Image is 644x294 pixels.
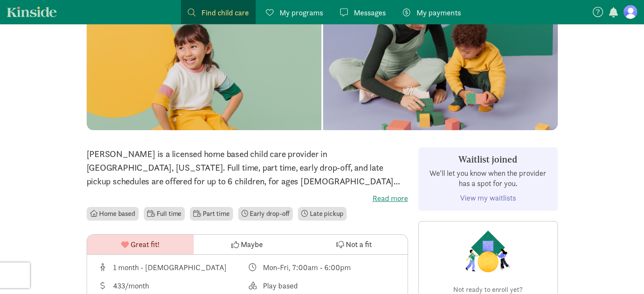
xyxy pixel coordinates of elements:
li: Early drop-off [238,207,293,221]
a: Kinside [7,6,57,17]
span: Maybe [241,239,263,250]
div: 1 month - [DEMOGRAPHIC_DATA] [113,262,227,273]
div: This provider's education philosophy [247,280,397,291]
div: Mon-Fri, 7:00am - 6:00pm [263,262,351,273]
button: Great fit! [87,235,194,254]
li: Full time [144,207,185,221]
div: Age range for children that this provider cares for [97,262,248,273]
li: Home based [87,207,139,221]
span: Messages [354,7,386,18]
p: We'll let you know when the provider has a spot for you. [425,168,551,189]
button: Maybe [194,235,300,254]
div: 433/month [113,280,149,291]
label: Read more [87,193,408,204]
h3: Waitlist joined [425,154,551,165]
span: Great fit! [131,239,160,250]
div: Play based [263,280,298,291]
li: Part time [190,207,233,221]
li: Late pickup [298,207,347,221]
div: Average tuition for this program [97,280,248,291]
span: Not a fit [346,239,372,250]
div: Class schedule [247,262,397,273]
img: Provider logo [463,228,513,274]
p: [PERSON_NAME] is a licensed home based child care provider in [GEOGRAPHIC_DATA], [US_STATE]. Full... [87,147,408,188]
span: My payments [417,7,461,18]
span: My programs [280,7,323,18]
button: Not a fit [300,235,407,254]
span: Find child care [201,7,249,18]
a: View my waitlists [460,193,516,203]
